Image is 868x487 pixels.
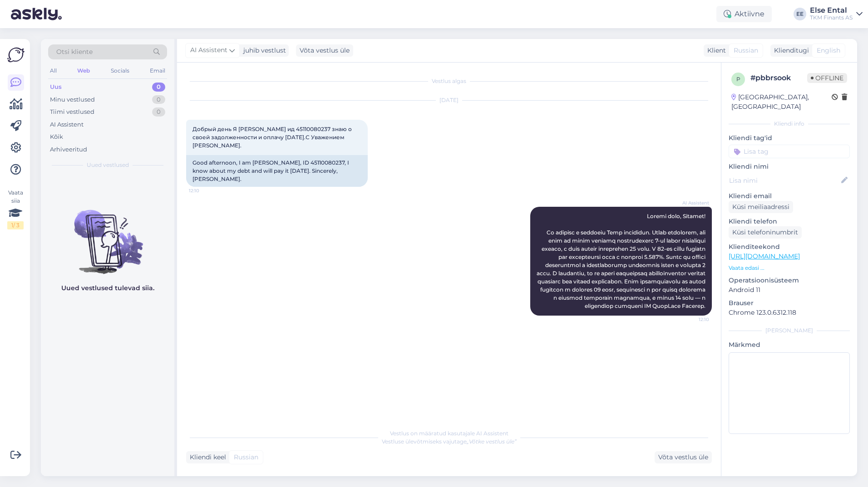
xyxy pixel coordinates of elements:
div: Tiimi vestlused [50,107,94,117]
div: Vestlus algas [186,77,712,85]
span: Добрый день Я [PERSON_NAME] ид 45110080237 знаю о своей задолженности и оплачу [DATE].С Уважением... [192,126,353,149]
p: Android 11 [729,285,850,295]
p: Märkmed [729,340,850,350]
div: Küsi telefoninumbrit [729,226,802,239]
span: p [736,76,740,83]
div: All [48,65,59,77]
div: TKM Finants AS [810,14,853,21]
div: # pbbrsook [750,73,807,83]
div: Email [148,65,167,77]
span: 12:10 [189,187,223,194]
span: 12:10 [675,316,709,323]
div: Web [75,65,92,77]
div: AI Assistent [50,120,84,129]
div: Vaata siia [7,189,24,229]
span: Offline [807,73,847,83]
a: [URL][DOMAIN_NAME] [729,252,800,260]
div: Võta vestlus üle [296,44,353,57]
div: Uus [50,83,62,92]
p: Kliendi email [729,191,850,201]
div: [DATE] [186,96,712,104]
div: Võta vestlus üle [655,451,712,463]
div: [PERSON_NAME] [729,326,850,335]
span: English [817,46,840,55]
p: Kliendi tag'id [729,133,850,143]
p: Kliendi nimi [729,162,850,171]
div: Arhiveeritud [50,145,87,154]
div: 0 [152,83,165,92]
p: Brauser [729,298,850,308]
div: Minu vestlused [50,95,95,104]
span: AI Assistent [675,200,709,206]
div: Kliendi info [729,120,850,128]
div: Küsi meiliaadressi [729,201,793,213]
div: juhib vestlust [240,46,286,55]
p: Vaata edasi ... [729,264,850,272]
p: Klienditeekond [729,242,850,252]
span: Russian [734,46,758,55]
div: Klient [704,46,726,55]
span: Vestlus on määratud kasutajale AI Assistent [390,430,508,437]
input: Lisa nimi [729,175,839,185]
span: Uued vestlused [87,161,129,169]
p: Kliendi telefon [729,217,850,226]
span: AI Assistent [190,45,227,55]
div: 0 [152,107,165,117]
div: Good afternoon, I am [PERSON_NAME], ID 45110080237, I know about my debt and will pay it [DATE]. ... [186,155,368,187]
div: Klienditugi [770,46,809,55]
div: EE [794,8,806,20]
a: Else EntalTKM Finants AS [810,7,863,21]
div: 0 [152,95,165,104]
div: [GEOGRAPHIC_DATA], [GEOGRAPHIC_DATA] [731,93,832,112]
div: 1 / 3 [7,221,24,229]
span: Vestluse ülevõtmiseks vajutage [382,438,517,445]
p: Uued vestlused tulevad siia. [61,283,154,293]
div: Kliendi keel [186,453,226,462]
input: Lisa tag [729,145,850,158]
span: Otsi kliente [56,47,93,57]
div: Kõik [50,132,63,141]
p: Operatsioonisüsteem [729,276,850,285]
p: Chrome 123.0.6312.118 [729,308,850,317]
img: Askly Logo [7,46,25,63]
div: Else Ental [810,7,853,14]
div: Socials [109,65,131,77]
span: Russian [234,453,258,462]
img: No chats [41,194,174,275]
i: „Võtke vestlus üle” [467,438,517,445]
div: Aktiivne [716,6,772,22]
